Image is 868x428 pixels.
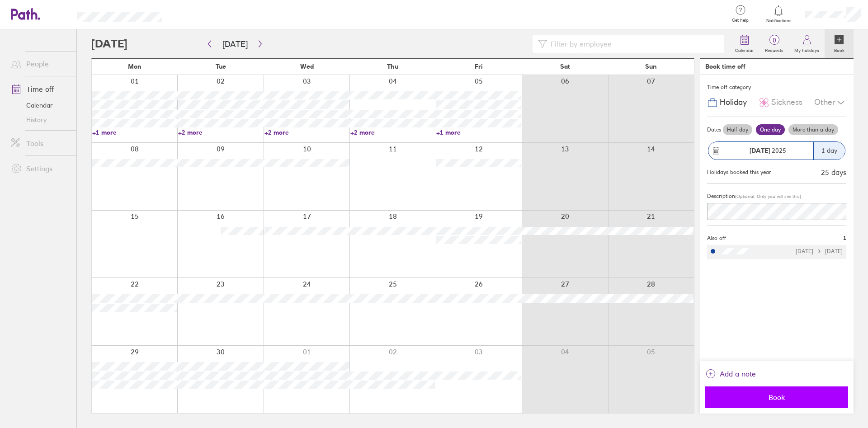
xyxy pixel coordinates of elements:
[730,45,759,53] label: Calendar
[705,367,756,381] button: Add a note
[216,63,226,70] span: Tue
[764,18,793,24] span: Notifications
[707,137,846,165] button: [DATE] 20251 day
[750,147,786,154] span: 2025
[720,367,756,381] span: Add a note
[726,18,755,23] span: Get help
[796,248,843,254] div: [DATE] [DATE]
[436,128,521,136] a: +1 more
[759,29,789,58] a: 0Requests
[750,146,770,155] strong: [DATE]
[705,386,848,408] button: Book
[707,169,771,175] div: Holidays booked this year
[730,29,759,58] a: Calendar
[813,142,845,160] div: 1 day
[128,63,142,70] span: Mon
[4,55,76,73] a: People
[4,113,76,127] a: History
[771,98,802,107] span: Sickness
[756,124,785,135] label: One day
[707,127,721,133] span: Dates
[645,63,657,70] span: Sun
[720,98,747,107] span: Holiday
[723,124,752,135] label: Half day
[560,63,570,70] span: Sat
[707,193,735,199] span: Description
[789,29,825,58] a: My holidays
[178,128,263,136] a: +2 more
[789,45,825,53] label: My holidays
[759,37,789,44] span: 0
[788,124,838,135] label: More than a day
[825,29,854,58] a: Book
[300,63,314,70] span: Wed
[814,94,846,111] div: Other
[4,80,76,98] a: Time off
[547,35,719,52] input: Filter by employee
[707,235,726,241] span: Also off
[4,160,76,178] a: Settings
[759,45,789,53] label: Requests
[712,393,842,401] span: Book
[829,45,850,53] label: Book
[350,128,435,136] a: +2 more
[92,128,177,136] a: +1 more
[475,63,483,70] span: Fri
[707,80,846,94] div: Time off category
[735,193,801,199] span: (Optional. Only you will see this)
[764,5,793,24] a: Notifications
[705,63,745,70] div: Book time off
[4,134,76,152] a: Tools
[387,63,398,70] span: Thu
[264,128,349,136] a: +2 more
[215,37,255,52] button: [DATE]
[821,168,846,176] div: 25 days
[843,235,846,241] span: 1
[4,98,76,113] a: Calendar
